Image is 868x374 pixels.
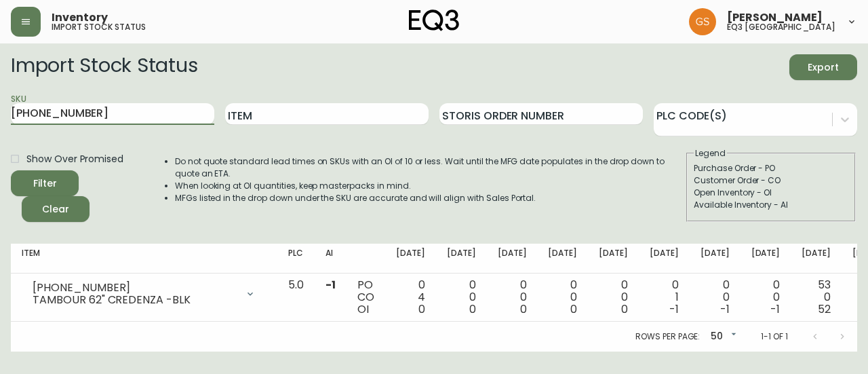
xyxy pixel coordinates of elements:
[639,244,690,274] th: [DATE]
[818,301,831,317] span: 52
[409,10,459,31] img: logo
[800,59,846,76] span: Export
[52,12,108,23] span: Inventory
[447,279,476,316] div: 0 0
[33,282,237,294] div: [PHONE_NUMBER]
[175,155,685,180] li: Do not quote standard lead times on SKUs with an OI of 10 or less. Wait until the MFG date popula...
[635,331,700,343] p: Rows per page:
[487,244,538,274] th: [DATE]
[418,301,425,317] span: 0
[26,152,123,166] span: Show Over Promised
[175,192,685,204] li: MFGs listed in the drop down under the SKU are accurate and will align with Sales Portal.
[770,301,780,317] span: -1
[621,301,628,317] span: 0
[689,8,716,35] img: 6b403d9c54a9a0c30f681d41f5fc2571
[751,279,781,316] div: 0 0
[588,244,639,274] th: [DATE]
[385,244,436,274] th: [DATE]
[396,279,425,316] div: 0 4
[694,162,848,174] div: Purchase Order - PO
[277,244,315,274] th: PLC
[325,277,336,293] span: -1
[599,279,628,316] div: 0 0
[705,326,739,348] div: 50
[357,279,374,316] div: PO CO
[315,244,347,274] th: AI
[650,279,679,316] div: 0 1
[694,199,848,211] div: Available Inventory - AI
[669,301,679,317] span: -1
[570,301,577,317] span: 0
[520,301,527,317] span: 0
[175,180,685,192] li: When looking at OI quantities, keep masterpacks in mind.
[727,12,823,23] span: [PERSON_NAME]
[33,294,237,306] div: TAMBOUR 62" CREDENZA -BLK
[694,187,848,199] div: Open Inventory - OI
[436,244,487,274] th: [DATE]
[11,170,79,196] button: Filter
[469,301,476,317] span: 0
[537,244,588,274] th: [DATE]
[701,279,730,316] div: 0 0
[22,279,267,309] div: [PHONE_NUMBER]TAMBOUR 62" CREDENZA -BLK
[741,244,791,274] th: [DATE]
[802,279,831,316] div: 53 0
[498,279,527,316] div: 0 0
[357,301,369,317] span: OI
[33,175,57,192] div: Filter
[548,279,577,316] div: 0 0
[761,331,788,343] p: 1-1 of 1
[791,244,842,274] th: [DATE]
[22,196,90,222] button: Clear
[11,244,277,274] th: Item
[33,201,79,218] span: Clear
[727,23,835,31] h5: eq3 [GEOGRAPHIC_DATA]
[277,274,315,322] td: 5.0
[694,174,848,187] div: Customer Order - CO
[789,54,857,80] button: Export
[52,23,146,31] h5: import stock status
[690,244,741,274] th: [DATE]
[720,301,730,317] span: -1
[11,54,197,80] h2: Import Stock Status
[694,147,727,160] legend: Legend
